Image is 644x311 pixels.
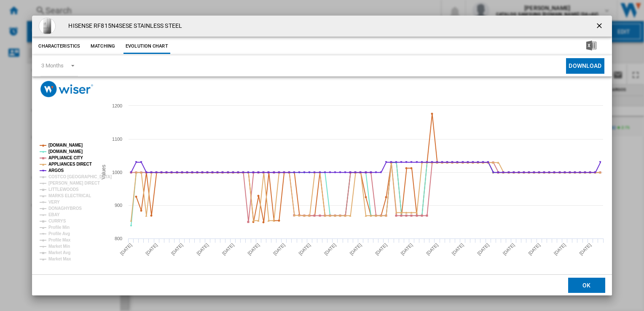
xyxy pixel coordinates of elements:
img: excel-24x24.png [586,40,596,51]
button: Evolution chart [123,39,170,54]
tspan: Profile Max [48,238,71,242]
tspan: COSTCO [GEOGRAPHIC_DATA] [48,174,112,179]
tspan: [DATE] [400,242,414,256]
tspan: [DATE] [374,242,388,256]
tspan: ARGOS [48,168,64,173]
tspan: [DATE] [349,242,363,256]
tspan: [DOMAIN_NAME] [48,149,83,154]
button: OK [568,278,605,293]
img: logo_wiser_300x94.png [40,81,93,97]
tspan: [DATE] [451,242,465,256]
tspan: [DATE] [502,242,516,256]
tspan: [DATE] [196,242,210,256]
tspan: [DATE] [119,242,133,256]
tspan: Values [101,165,107,180]
tspan: [DATE] [272,242,286,256]
tspan: 1100 [112,137,122,142]
tspan: [PERSON_NAME] DIRECT [48,181,100,185]
tspan: 1200 [112,103,122,108]
tspan: Profile Avg [48,231,70,236]
md-dialog: Product popup [32,16,612,295]
tspan: [DATE] [579,242,593,256]
tspan: Market Max [48,257,71,261]
tspan: Market Avg [48,250,70,255]
tspan: [DATE] [145,242,158,256]
button: Download in Excel [573,39,610,54]
tspan: [DATE] [221,242,235,256]
button: Download [566,58,604,74]
tspan: MARKS ELECTRICAL [48,193,91,198]
button: Matching [84,39,121,54]
tspan: LITTLEWOODS [48,187,79,192]
tspan: Profile Min [48,225,70,230]
tspan: 1000 [112,170,122,175]
tspan: VERY [48,200,60,204]
tspan: [DATE] [528,242,542,256]
button: getI18NText('BUTTONS.CLOSE_DIALOG') [592,18,609,35]
tspan: DONAGHYBROS [48,206,82,211]
tspan: 800 [115,236,122,241]
tspan: APPLIANCES DIRECT [48,162,92,166]
tspan: [DOMAIN_NAME] [48,143,83,147]
tspan: 900 [115,203,122,208]
tspan: [DATE] [476,242,490,256]
button: Characteristics [36,39,82,54]
h4: HISENSE RF815N4SESE STAINLESS STEEL [64,22,182,30]
tspan: [DATE] [247,242,261,256]
tspan: [DATE] [170,242,184,256]
ng-md-icon: getI18NText('BUTTONS.CLOSE_DIALOG') [595,21,605,32]
tspan: Market Min [48,244,70,249]
tspan: [DATE] [323,242,337,256]
img: Hisense-rf815n4sese-1.jpg [39,18,56,35]
div: 3 Months [41,62,63,69]
tspan: [DATE] [425,242,439,256]
tspan: CURRYS [48,219,66,223]
tspan: [DATE] [553,242,567,256]
tspan: APPLIANCE CITY [48,155,83,160]
tspan: [DATE] [298,242,312,256]
tspan: EBAY [48,212,60,217]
